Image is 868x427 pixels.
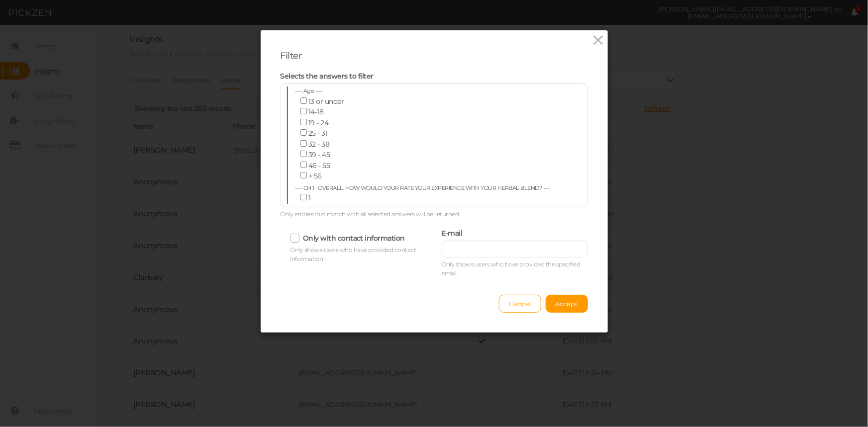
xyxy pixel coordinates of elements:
label: Only with contact information [303,234,405,243]
span: Accept [556,300,578,308]
span: + 56 [308,171,322,180]
span: 19 - 24 [308,118,329,127]
span: Selects the answers to filter [281,72,374,81]
span: Cancel [509,300,531,308]
span: 32 - 38 [308,140,330,149]
input: 1 [300,194,307,200]
input: 32 - 38 [300,140,307,147]
span: 39 - 45 [308,150,330,159]
span: 1 [308,193,311,202]
input: 14-18 [300,108,307,114]
span: 46 - 55 [308,161,330,170]
span: ---- CH 1 · OVERALL, HOW WOULD YOUR RATE YOUR EXPERIENCE WITH YOUR HERBAL BLEND? ---- [295,184,551,191]
input: 39 - 45 [300,151,307,157]
span: Filter [281,50,302,61]
label: E-mail [442,229,463,238]
input: 19 - 24 [300,119,307,125]
span: Only shows users who have provided the specified email. [442,260,580,277]
input: 25 - 31 [300,129,307,136]
span: 25 - 31 [308,129,328,138]
span: ---- Age ---- [295,87,323,94]
input: 13 or under [300,97,307,104]
button: Accept [546,295,588,313]
span: 14-18 [308,107,324,116]
span: Only entries that match with all selected answers will be returned. [281,210,461,218]
span: 13 or under [308,97,344,106]
span: Only shows users who have provided contact information. [290,246,416,262]
input: + 56 [300,172,307,178]
input: 46 - 55 [300,162,307,168]
button: Cancel [499,295,541,313]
